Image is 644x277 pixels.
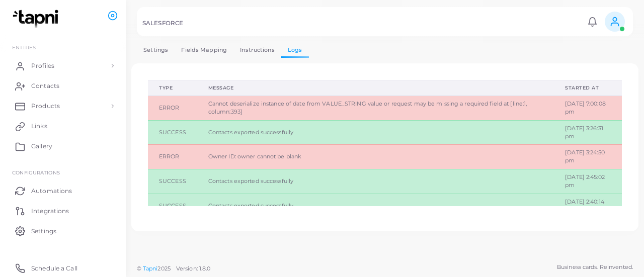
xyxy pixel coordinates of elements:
[554,145,622,169] td: [DATE] 3:24:50 pm
[148,96,197,120] td: ERROR
[31,81,59,90] span: Contacts
[208,177,293,184] span: Contacts exported successfully
[31,102,60,111] span: Products
[148,145,197,169] td: ERROR
[565,84,611,91] div: Started at
[31,122,47,131] span: Links
[9,10,65,28] img: logo
[554,96,622,120] td: [DATE] 7:00:08 pm
[233,43,281,57] a: Instructions
[148,120,197,145] td: SUCCESS
[31,187,72,196] span: Automations
[157,264,170,273] span: 2025
[208,202,293,209] span: Contacts exported successfully
[176,265,211,272] span: Version: 1.8.0
[208,153,301,160] span: Owner ID: owner cannot be blank
[281,43,309,57] a: Logs
[137,43,175,57] a: Settings
[8,56,118,76] a: Profiles
[159,84,186,91] div: Type
[208,129,293,136] span: Contacts exported successfully
[31,142,52,151] span: Gallery
[554,194,622,218] td: [DATE] 2:40:14 pm
[554,169,622,194] td: [DATE] 2:45:02 pm
[31,264,77,273] span: Schedule a Call
[208,84,543,91] div: Message
[557,263,633,271] span: Business cards. Reinvented.
[8,116,118,136] a: Links
[148,169,197,194] td: SUCCESS
[31,227,56,236] span: Settings
[8,136,118,156] a: Gallery
[137,264,210,273] span: ©
[148,194,197,218] td: SUCCESS
[12,169,60,175] span: Configurations
[31,207,69,216] span: Integrations
[8,180,118,201] a: Automations
[8,96,118,116] a: Products
[142,20,183,27] h5: SALESFORCE
[31,61,54,70] span: Profiles
[554,120,622,145] td: [DATE] 3:26:31 pm
[175,43,233,57] a: Fields Mapping
[8,221,118,241] a: Settings
[8,76,118,96] a: Contacts
[12,44,36,50] span: ENTITIES
[143,265,158,272] a: Tapni
[208,100,527,115] span: Cannot deserialize instance of date from VALUE_STRING value or request may be missing a required ...
[8,201,118,221] a: Integrations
